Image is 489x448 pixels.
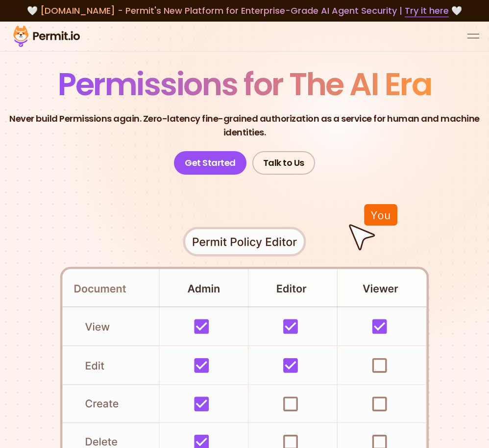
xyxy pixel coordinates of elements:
p: Never build Permissions again. Zero-latency fine-grained authorization as a service for human and... [8,112,481,139]
button: open menu [467,30,479,42]
a: Talk to Us [252,151,315,175]
span: [DOMAIN_NAME] - Permit's New Platform for Enterprise-Grade AI Agent Security | [40,4,449,17]
span: Permissions for The AI Era [58,62,431,106]
a: Get Started [174,151,246,175]
div: 🤍 🤍 [10,4,479,18]
img: Permit logo [10,24,83,49]
a: Try it here [405,4,449,17]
